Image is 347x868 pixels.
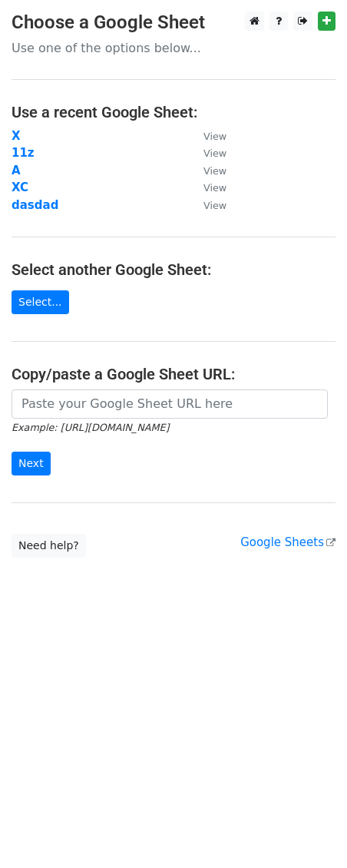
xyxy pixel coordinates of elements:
small: View [203,131,226,142]
small: View [203,182,226,194]
small: View [203,147,226,159]
a: View [188,181,226,194]
input: Next [12,452,51,475]
a: Google Sheets [240,535,335,549]
a: View [188,146,226,160]
a: Need help? [12,534,86,558]
a: View [188,129,226,143]
a: View [188,198,226,212]
h4: Copy/paste a Google Sheet URL: [12,365,335,383]
input: Paste your Google Sheet URL here [12,389,328,419]
small: Example: [URL][DOMAIN_NAME] [12,422,169,433]
a: Select... [12,290,69,314]
a: View [188,164,226,177]
h4: Select another Google Sheet: [12,260,335,279]
a: A [12,164,21,177]
a: 11z [12,146,35,160]
h4: Use a recent Google Sheet: [12,103,335,121]
small: View [203,165,226,177]
a: dasdad [12,198,58,212]
h3: Choose a Google Sheet [12,12,335,34]
small: View [203,200,226,211]
a: X [12,129,21,143]
p: Use one of the options below... [12,40,335,56]
a: XC [12,181,28,194]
